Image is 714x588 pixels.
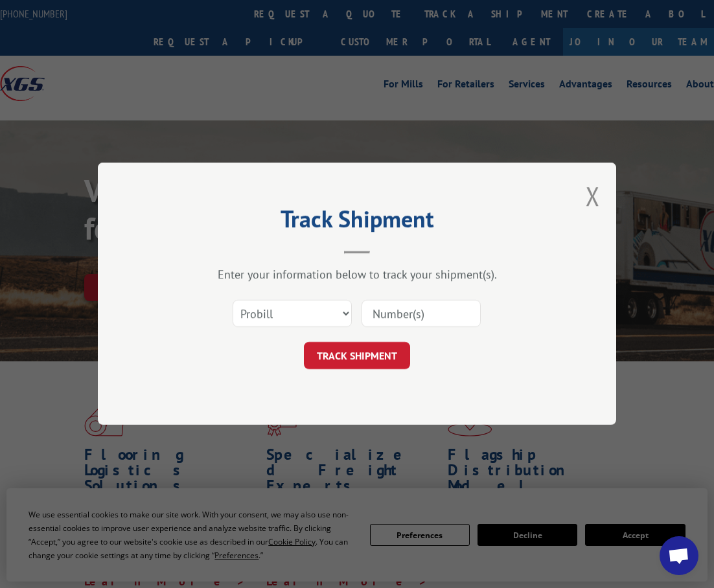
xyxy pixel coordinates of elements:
h2: Track Shipment [163,210,551,234]
button: TRACK SHIPMENT [304,343,410,370]
div: Enter your information below to track your shipment(s). [163,267,551,282]
input: Number(s) [362,300,481,328]
div: Open chat [660,536,698,575]
button: Close modal [586,179,600,213]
